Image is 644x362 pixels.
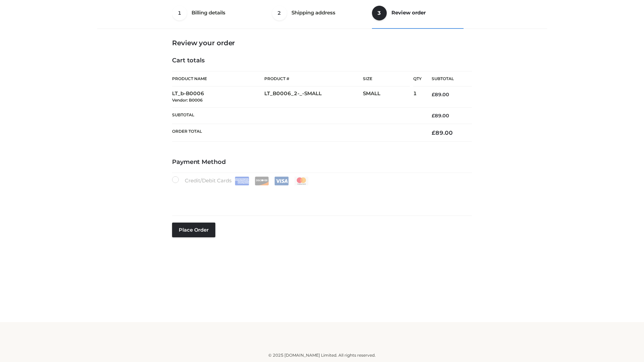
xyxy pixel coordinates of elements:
span: £ [432,92,435,98]
td: LT_B0006_2-_-SMALL [264,86,363,108]
th: Qty [413,71,422,86]
span: £ [432,129,435,136]
th: Subtotal [422,71,472,86]
span: £ [432,113,435,119]
bdi: 89.00 [432,129,453,136]
img: Mastercard [294,177,309,185]
iframe: Secure payment input frame [171,184,471,208]
div: © 2025 [DOMAIN_NAME] Limited. All rights reserved. [100,352,544,359]
td: SMALL [363,86,413,108]
img: Amex [235,177,249,185]
bdi: 89.00 [432,92,449,98]
img: Discover [255,177,269,185]
h4: Cart totals [172,57,472,64]
th: Size [363,71,410,86]
th: Order Total [172,124,422,142]
small: Vendor: B0006 [172,98,203,103]
th: Product Name [172,71,264,86]
td: LT_b-B0006 [172,86,264,108]
th: Product # [264,71,363,86]
td: 1 [413,86,422,108]
bdi: 89.00 [432,113,449,119]
button: Place order [172,223,215,237]
h3: Review your order [172,39,472,47]
th: Subtotal [172,107,422,124]
label: Credit/Debit Cards [172,176,309,185]
img: Visa [274,177,289,185]
h4: Payment Method [172,159,472,166]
